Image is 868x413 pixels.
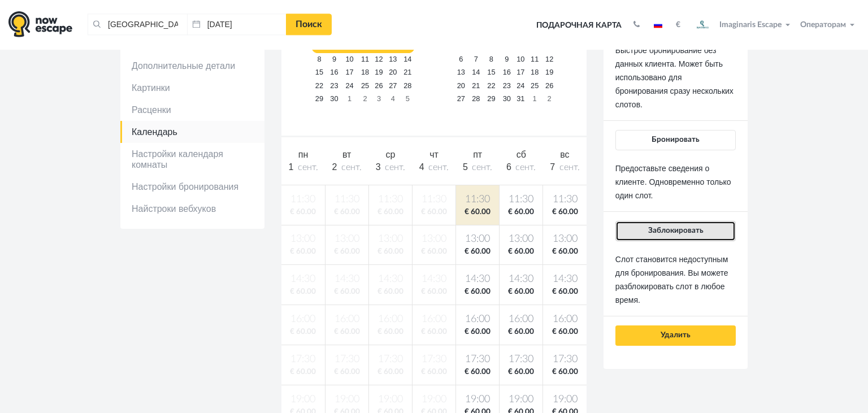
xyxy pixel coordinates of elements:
[689,14,795,36] button: Imaginaris Escape
[469,53,483,66] a: 7
[400,79,415,92] a: 28
[327,53,341,66] a: 9
[120,121,264,143] a: Календарь
[120,143,264,176] a: Настройки календаря комнаты
[545,232,584,246] span: 13:00
[453,66,469,79] a: 13
[120,198,264,220] a: Найстроки вебхуков
[473,150,482,159] span: пт
[527,53,542,66] a: 11
[502,286,540,297] span: € 60.00
[550,162,555,172] span: 7
[502,367,540,377] span: € 60.00
[469,92,483,105] a: 28
[615,162,736,202] p: Предоставьте сведения о клиенте. Одновременно только один слот.
[458,246,497,257] span: € 60.00
[502,193,540,207] span: 11:30
[542,66,557,79] a: 19
[120,176,264,198] a: Настройки бронирования
[500,92,514,105] a: 30
[288,162,293,172] span: 1
[545,246,584,257] span: € 60.00
[545,367,584,377] span: € 60.00
[429,150,439,159] span: чт
[545,312,584,327] span: 16:00
[719,19,782,29] span: Imaginaris Escape
[400,92,415,105] a: 5
[506,162,511,172] span: 6
[342,150,351,159] span: вт
[458,312,497,327] span: 16:00
[298,163,318,172] span: сент.
[341,92,358,105] a: 1
[545,393,584,407] span: 19:00
[458,207,497,218] span: € 60.00
[472,163,492,172] span: сент.
[453,92,469,105] a: 27
[120,99,264,121] a: Расценки
[545,272,584,286] span: 14:30
[187,14,287,35] input: Дата
[615,325,736,346] button: Удалить
[311,66,327,79] a: 15
[458,367,497,377] span: € 60.00
[797,19,860,31] button: Операторам
[527,92,542,105] a: 1
[800,21,846,29] span: Операторам
[286,14,332,35] a: Поиск
[545,207,584,218] span: € 60.00
[502,327,540,337] span: € 60.00
[483,92,500,105] a: 29
[458,353,497,367] span: 17:30
[358,66,372,79] a: 18
[661,331,691,339] span: Удалить
[88,14,187,35] input: Город или название квеста
[545,286,584,297] span: € 60.00
[327,66,341,79] a: 16
[358,53,372,66] a: 11
[298,150,309,159] span: пн
[327,79,341,92] a: 23
[400,53,415,66] a: 14
[654,22,662,28] img: ru.jpg
[483,66,500,79] a: 15
[542,79,557,92] a: 26
[385,66,400,79] a: 20
[500,66,514,79] a: 16
[500,79,514,92] a: 23
[559,163,580,172] span: сент.
[517,150,526,159] span: сб
[372,92,386,105] a: 3
[8,11,72,37] img: logo
[311,79,327,92] a: 22
[514,53,527,66] a: 10
[358,92,372,105] a: 2
[542,92,557,105] a: 2
[469,66,483,79] a: 14
[502,272,540,286] span: 14:30
[385,163,405,172] span: сент.
[428,163,449,172] span: сент.
[545,353,584,367] span: 17:30
[458,232,497,246] span: 13:00
[120,55,264,77] a: Дополнительные детали
[385,92,400,105] a: 4
[372,79,386,92] a: 26
[372,53,386,66] a: 12
[615,44,736,111] p: Быстрое бронирование без данных клиента. Может быть использовано для бронирования сразу нескольки...
[385,150,395,159] span: ср
[615,253,736,307] p: Слот становится недоступным для бронирования. Вы можете разблокировать слот в любое время.
[385,79,400,92] a: 27
[500,53,514,66] a: 9
[458,327,497,337] span: € 60.00
[341,163,362,172] span: сент.
[341,53,358,66] a: 10
[458,193,497,207] span: 11:30
[419,162,424,172] span: 4
[483,53,500,66] a: 8
[648,227,704,234] span: Заблокировать
[542,53,557,66] a: 12
[527,66,542,79] a: 18
[332,162,337,172] span: 2
[358,79,372,92] a: 25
